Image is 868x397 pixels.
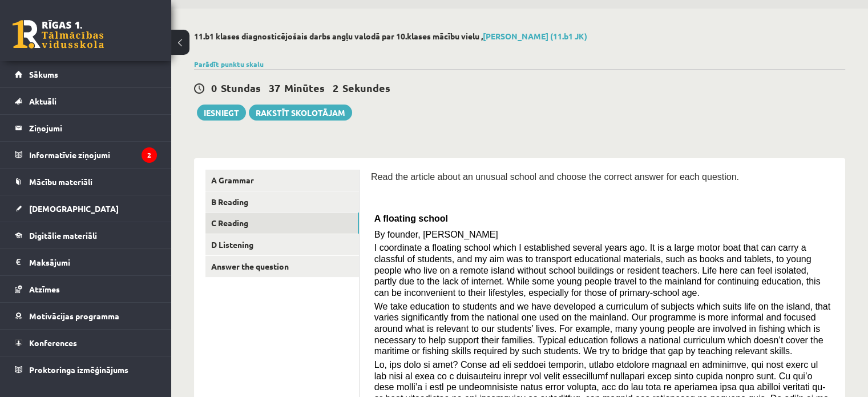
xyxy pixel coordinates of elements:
[374,302,830,356] span: We take education to students and we have developed a curriculum of subjects which suits life on ...
[15,88,157,114] a: Aktuāli
[269,81,280,94] span: 37
[15,195,157,222] a: [DEMOGRAPHIC_DATA]
[194,59,264,69] a: Parādīt punktu skalu
[29,115,157,141] legend: Ziņojumi
[13,20,104,49] a: Rīgas 1. Tālmācības vidusskola
[205,212,359,234] a: C Reading
[197,105,246,121] button: Iesniegt
[29,311,119,321] span: Motivācijas programma
[142,147,157,163] i: 2
[284,81,325,94] span: Minūtes
[374,243,821,298] span: I coordinate a floating school which I established several years ago. It is a large motor boat th...
[29,142,157,168] legend: Informatīvie ziņojumi
[15,330,157,356] a: Konferences
[15,115,157,141] a: Ziņojumi
[333,81,338,94] span: 2
[29,338,77,348] span: Konferences
[15,142,157,168] a: Informatīvie ziņojumi2
[483,31,587,41] a: [PERSON_NAME] (11.b1 JK)
[205,234,359,255] a: D Listening
[205,191,359,212] a: B Reading
[15,169,157,195] a: Mācību materiāli
[371,172,739,182] span: Read the article about an unusual school and choose the correct answer for each question.
[29,203,119,214] span: [DEMOGRAPHIC_DATA]
[29,284,60,294] span: Atzīmes
[249,105,352,121] a: Rakstīt skolotājam
[15,61,157,87] a: Sākums
[29,96,56,106] span: Aktuāli
[15,249,157,275] a: Maksājumi
[29,177,92,187] span: Mācību materiāli
[15,222,157,248] a: Digitālie materiāli
[211,81,217,94] span: 0
[15,356,157,383] a: Proktoringa izmēģinājums
[221,81,261,94] span: Stundas
[374,214,448,223] span: A floating school
[194,31,845,41] h2: 11.b1 klases diagnosticējošais darbs angļu valodā par 10.klases mācību vielu ,
[342,81,390,94] span: Sekundes
[29,69,58,79] span: Sākums
[29,364,128,375] span: Proktoringa izmēģinājums
[205,170,359,191] a: A Grammar
[15,276,157,302] a: Atzīmes
[15,303,157,329] a: Motivācijas programma
[29,230,97,240] span: Digitālie materiāli
[29,249,157,275] legend: Maksājumi
[374,230,498,239] span: By founder, [PERSON_NAME]
[205,256,359,277] a: Answer the question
